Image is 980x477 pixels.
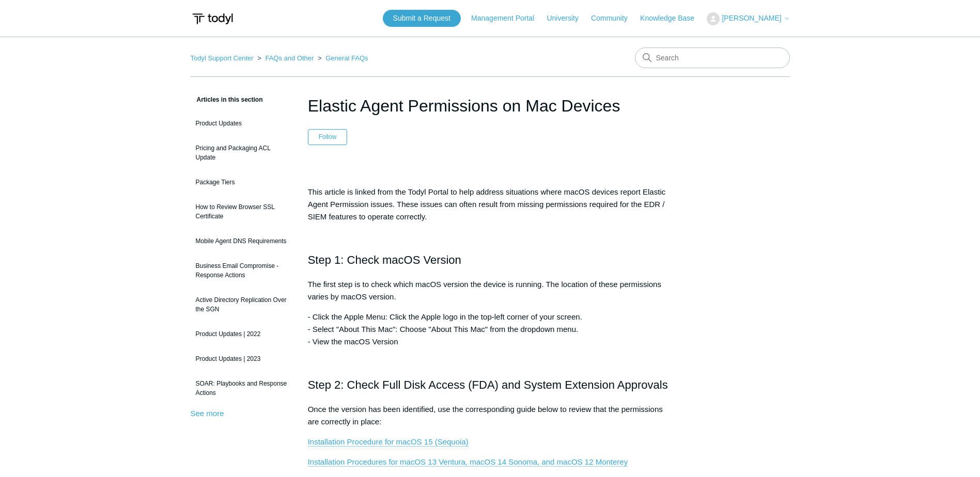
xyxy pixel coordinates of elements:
[191,9,235,28] img: Todyl Support Center Help Center home page
[308,278,673,303] p: The first step is to check which macOS version the device is running. The location of these permi...
[191,290,292,319] a: Active Directory Replication Over the SGN
[191,138,292,167] a: Pricing and Packaging ACL Update
[191,114,292,133] a: Product Updates
[635,47,790,68] input: Search
[191,54,256,62] li: Todyl Support Center
[308,186,673,223] p: This article is linked from the Todyl Portal to help address situations where macOS devices repor...
[325,54,368,62] a: General FAQs
[471,13,545,24] a: Management Portal
[308,129,348,145] button: Follow Article
[640,13,705,24] a: Knowledge Base
[191,231,292,251] a: Mobile Agent DNS Requirements
[547,13,588,24] a: University
[191,349,292,369] a: Product Updates | 2023
[191,324,292,344] a: Product Updates | 2022
[191,409,224,418] a: See more
[722,14,781,22] span: [PERSON_NAME]
[308,376,673,394] h2: Step 2: Check Full Disk Access (FDA) and System Extension Approvals
[191,54,254,62] a: Todyl Support Center
[191,172,292,192] a: Package Tiers
[383,10,461,27] a: Submit a Request
[191,374,292,403] a: SOAR: Playbooks and Response Actions
[591,13,638,24] a: Community
[308,251,673,269] h2: Step 1: Check macOS Version
[316,54,368,62] li: General FAQs
[308,311,673,348] p: - Click the Apple Menu: Click the Apple logo in the top-left corner of your screen. - Select "Abo...
[255,54,316,62] li: FAQs and Other
[191,256,292,285] a: Business Email Compromise - Response Actions
[191,96,263,103] span: Articles in this section
[308,457,628,467] a: Installation Procedures for macOS 13 Ventura, macOS 14 Sonoma, and macOS 12 Monterey
[707,12,789,25] button: [PERSON_NAME]
[308,403,673,428] p: Once the version has been identified, use the corresponding guide below to review that the permis...
[265,54,314,62] a: FAQs and Other
[308,93,673,118] h1: Elastic Agent Permissions on Mac Devices
[308,437,469,447] a: Installation Procedure for macOS 15 (Sequoia)
[191,197,292,226] a: How to Review Browser SSL Certificate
